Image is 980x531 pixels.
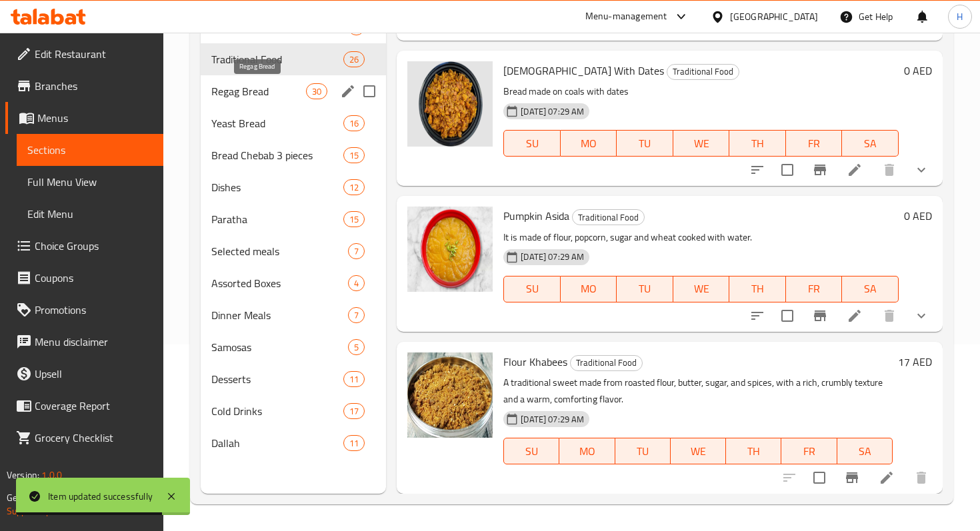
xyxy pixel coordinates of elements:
span: MO [565,442,609,461]
span: Upsell [35,366,153,382]
div: Paratha [211,211,343,227]
span: H [957,9,963,24]
h6: 17 AED [898,352,932,371]
span: 15 [344,149,364,162]
span: WE [676,442,721,461]
span: Traditional Food [211,51,343,67]
button: sort-choices [741,300,773,332]
span: WE [679,279,725,298]
span: Desserts [211,371,343,387]
button: MO [561,276,617,302]
button: delete [873,154,905,186]
span: [DATE] 07:29 AM [515,413,589,426]
button: FR [786,130,843,157]
button: SA [842,276,899,302]
span: SU [509,134,555,153]
nav: Menu sections [201,6,386,464]
span: Dinner Meals [211,307,348,323]
button: MO [561,130,617,157]
button: delete [873,300,905,332]
span: MO [566,134,612,153]
span: TU [621,442,665,461]
button: SU [503,130,560,157]
div: items [348,275,365,291]
span: 5 [349,341,364,354]
button: FR [781,438,837,464]
div: Dishes12 [201,171,386,203]
a: Grocery Checklist [5,422,163,454]
button: TU [617,276,673,302]
h6: 0 AED [904,61,932,80]
span: FR [787,442,831,461]
span: SA [847,279,893,298]
div: items [343,115,365,131]
span: Dishes [211,179,343,195]
div: Selected meals [211,243,348,259]
span: Traditional Food [573,210,644,225]
div: items [343,435,365,451]
div: Yeast Bread16 [201,107,386,139]
span: 11 [344,373,364,386]
div: items [306,83,327,99]
button: WE [673,130,730,157]
span: SU [509,279,555,298]
div: Selected meals7 [201,235,386,267]
span: TH [731,442,776,461]
div: Cold Drinks17 [201,395,386,427]
div: Cold Drinks [211,403,343,419]
a: Coupons [5,262,163,294]
span: MO [566,279,612,298]
span: 17 [344,405,364,418]
span: TU [622,279,668,298]
span: Assorted Boxes [211,275,348,291]
button: SA [837,438,893,464]
span: SA [847,134,893,153]
button: Branch-specific-item [804,300,836,332]
span: Select to update [805,464,833,492]
a: Choice Groups [5,230,163,262]
span: FR [791,279,837,298]
span: Branches [35,78,153,94]
span: 7 [349,309,364,322]
img: Pumpkin Asida [407,207,493,292]
span: 30 [307,85,327,98]
a: Full Menu View [17,166,163,198]
p: Bread made on coals with dates [503,83,899,100]
span: Coupons [35,270,153,286]
span: Regag Bread [211,83,306,99]
span: Menu disclaimer [35,334,153,350]
span: Samosas [211,339,348,355]
div: items [348,307,365,323]
div: Menu-management [585,9,667,25]
p: A traditional sweet made from roasted flour, butter, sugar, and spices, with a rich, crumbly text... [503,374,893,408]
div: items [348,339,365,355]
span: Pumpkin Asida [503,206,569,226]
div: items [343,211,365,227]
button: SA [842,130,899,157]
button: SU [503,438,559,464]
button: MO [559,438,615,464]
span: Dallah [211,435,343,451]
a: Edit Restaurant [5,38,163,70]
span: 12 [344,181,364,194]
div: Traditional Food [570,355,643,371]
div: Assorted Boxes4 [201,267,386,299]
div: items [343,371,365,387]
span: WE [679,134,725,153]
button: FR [786,276,843,302]
span: 11 [344,437,364,450]
div: Dallah11 [201,427,386,459]
div: Dinner Meals7 [201,299,386,331]
a: Sections [17,134,163,166]
button: WE [673,276,730,302]
p: It is made of flour, popcorn, sugar and wheat cooked with water. [503,229,899,246]
span: Flour Khabees [503,352,567,372]
button: delete [905,462,937,494]
button: Branch-specific-item [836,462,868,494]
button: SU [503,276,560,302]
